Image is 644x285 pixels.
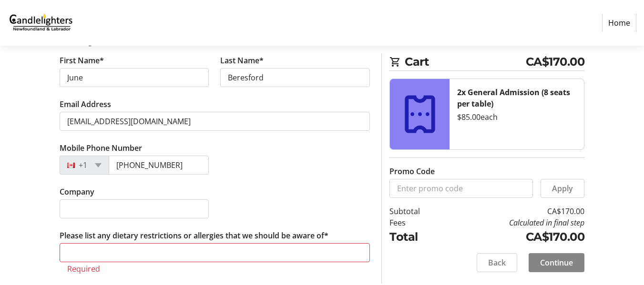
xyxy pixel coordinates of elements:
[389,179,533,198] input: Enter promo code
[488,257,506,268] span: Back
[457,87,570,109] strong: 2x General Admission (8 seats per table)
[389,217,446,228] td: Fees
[109,156,209,175] input: (506) 234-5678
[529,253,584,272] button: Continue
[60,230,328,241] label: Please list any dietary restrictions or allergies that we should be aware of*
[60,186,94,197] label: Company
[405,53,526,70] span: Cart
[389,206,446,217] td: Subtotal
[457,111,576,123] div: $85.00 each
[541,179,584,198] button: Apply
[8,4,75,42] img: Candlelighters Newfoundland and Labrador's Logo
[60,98,111,110] label: Email Address
[602,14,636,32] a: Home
[389,228,446,246] td: Total
[446,217,584,228] td: Calculated in final step
[389,166,435,177] label: Promo Code
[446,206,584,217] td: CA$170.00
[526,53,585,70] span: CA$170.00
[540,257,573,268] span: Continue
[220,55,264,66] label: Last Name*
[552,183,573,194] span: Apply
[446,228,584,246] td: CA$170.00
[60,55,104,66] label: First Name*
[67,264,363,274] tr-error: Required
[477,253,517,272] button: Back
[60,142,142,154] label: Mobile Phone Number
